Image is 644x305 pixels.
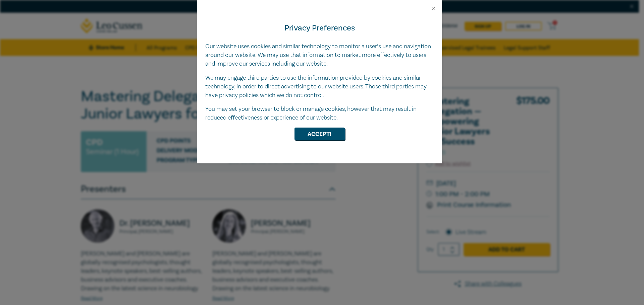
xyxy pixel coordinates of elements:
[431,5,437,11] button: Close
[294,128,345,140] button: Accept!
[205,22,434,34] h4: Privacy Preferences
[205,42,434,68] p: Our website uses cookies and similar technology to monitor a user’s use and navigation around our...
[205,105,434,122] p: You may set your browser to block or manage cookies, however that may result in reduced effective...
[205,74,434,100] p: We may engage third parties to use the information provided by cookies and similar technology, in...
